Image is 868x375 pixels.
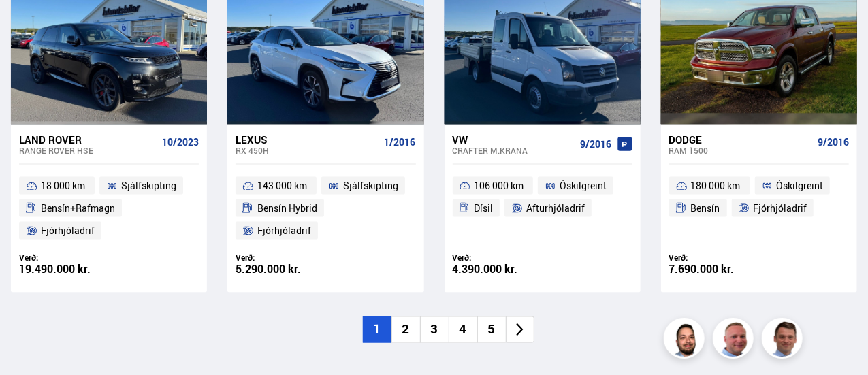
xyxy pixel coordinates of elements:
[453,263,543,275] div: 4.390.000 kr.
[41,223,95,239] span: Fjórhjóladrif
[560,178,607,194] span: Óskilgreint
[526,200,585,216] span: Afturhjóladrif
[385,137,416,148] span: 1/2016
[391,316,420,343] li: 2
[236,133,379,146] div: Lexus
[449,316,477,343] li: 4
[19,252,109,263] div: Verð:
[818,137,849,148] span: 9/2016
[236,263,325,275] div: 5.290.000 kr.
[257,178,310,194] span: 143 000 km.
[19,146,157,155] div: Range Rover HSE
[477,316,506,343] li: 5
[420,316,449,343] li: 3
[227,125,423,293] a: Lexus RX 450H 1/2016 143 000 km. Sjálfskipting Bensín Hybrid Fjórhjóladrif Verð: 5.290.000 kr.
[669,252,759,263] div: Verð:
[691,200,720,216] span: Bensín
[661,125,857,293] a: Dodge RAM 1500 9/2016 180 000 km. Óskilgreint Bensín Fjórhjóladrif Verð: 7.690.000 kr.
[343,178,398,194] span: Sjálfskipting
[580,139,611,150] span: 9/2016
[19,133,157,146] div: Land Rover
[691,178,743,194] span: 180 000 km.
[11,125,207,293] a: Land Rover Range Rover HSE 10/2023 18 000 km. Sjálfskipting Bensín+Rafmagn Fjórhjóladrif Verð: 19...
[19,263,109,275] div: 19.490.000 kr.
[236,146,379,155] div: RX 450H
[41,178,88,194] span: 18 000 km.
[715,320,756,361] img: siFngHWaQ9KaOqBr.png
[41,200,115,216] span: Bensín+Rafmagn
[764,320,805,361] img: FbJEzSuNWCJXmdc-.webp
[121,178,176,194] span: Sjálfskipting
[445,125,641,293] a: VW Crafter M.KRANA 9/2016 106 000 km. Óskilgreint Dísil Afturhjóladrif Verð: 4.390.000 kr.
[669,133,812,146] div: Dodge
[363,316,391,343] li: 1
[11,5,52,46] button: Opna LiveChat spjallviðmót
[474,200,493,216] span: Dísil
[453,133,575,146] div: VW
[669,263,759,275] div: 7.690.000 kr.
[753,200,807,216] span: Fjórhjóladrif
[666,320,707,361] img: nhp88E3Fdnt1Opn2.png
[474,178,526,194] span: 106 000 km.
[257,223,311,239] span: Fjórhjóladrif
[162,137,199,148] span: 10/2023
[453,146,575,155] div: Crafter M.KRANA
[669,146,812,155] div: RAM 1500
[236,252,325,263] div: Verð:
[776,178,823,194] span: Óskilgreint
[257,200,317,216] span: Bensín Hybrid
[453,252,543,263] div: Verð:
